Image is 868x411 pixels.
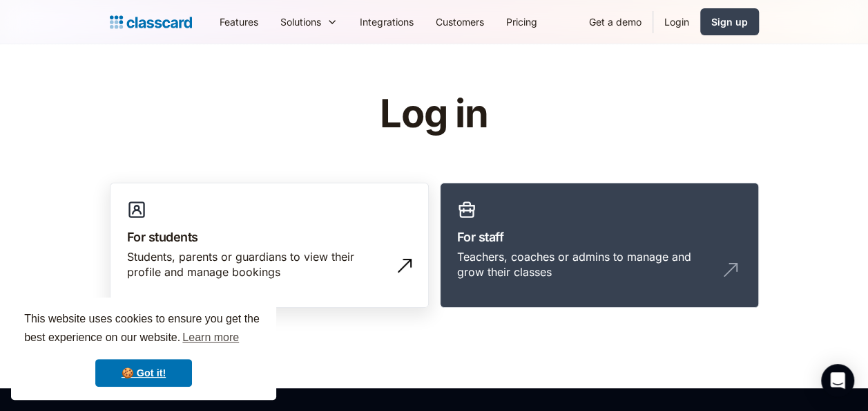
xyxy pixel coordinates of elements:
[821,364,854,397] div: Open Intercom Messenger
[653,6,700,37] a: Login
[127,249,384,280] div: Students, parents or guardians to view their profile and manage bookings
[180,327,241,348] a: learn more about cookies
[11,298,276,400] div: cookieconsent
[457,249,714,280] div: Teachers, coaches or admins to manage and grow their classes
[495,6,548,37] a: Pricing
[215,93,653,136] h1: Log in
[269,6,349,37] div: Solutions
[711,15,748,29] div: Sign up
[700,8,759,35] a: Sign up
[127,228,412,246] h3: For students
[578,6,653,37] a: Get a demo
[280,15,321,29] div: Solutions
[457,228,742,246] h3: For staff
[24,311,263,348] span: This website uses cookies to ensure you get the best experience on our website.
[440,183,759,309] a: For staffTeachers, coaches or admins to manage and grow their classes
[209,6,269,37] a: Features
[95,359,192,387] a: dismiss cookie message
[425,6,495,37] a: Customers
[349,6,425,37] a: Integrations
[110,12,192,32] a: home
[110,183,429,309] a: For studentsStudents, parents or guardians to view their profile and manage bookings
